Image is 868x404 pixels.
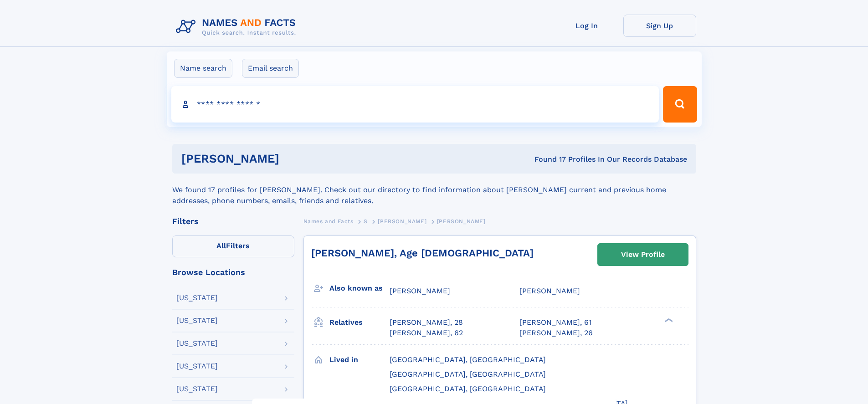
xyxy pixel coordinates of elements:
[390,384,546,393] span: [GEOGRAPHIC_DATA], [GEOGRAPHIC_DATA]
[172,217,294,225] div: Filters
[621,244,665,265] div: View Profile
[390,317,463,327] a: [PERSON_NAME], 28
[519,286,580,295] span: [PERSON_NAME]
[172,15,303,39] img: Logo Names and Facts
[311,247,534,259] a: [PERSON_NAME], Age [DEMOGRAPHIC_DATA]
[176,385,218,393] div: [US_STATE]
[174,59,232,78] label: Name search
[550,15,623,37] a: Log In
[176,363,218,370] div: [US_STATE]
[598,244,688,266] a: View Profile
[176,294,218,302] div: [US_STATE]
[329,352,390,368] h3: Lived in
[171,86,659,123] input: search input
[172,235,294,257] label: Filters
[407,154,687,164] div: Found 17 Profiles In Our Records Database
[663,317,673,323] div: ❯
[176,317,218,324] div: [US_STATE]
[378,218,426,225] span: [PERSON_NAME]
[623,15,696,37] a: Sign Up
[519,328,593,338] a: [PERSON_NAME], 26
[329,315,390,330] h3: Relatives
[172,174,696,206] div: We found 17 profiles for [PERSON_NAME]. Check out our directory to find information about [PERSON...
[329,281,390,296] h3: Also known as
[390,355,546,364] span: [GEOGRAPHIC_DATA], [GEOGRAPHIC_DATA]
[303,215,354,227] a: Names and Facts
[378,215,426,227] a: [PERSON_NAME]
[390,370,546,378] span: [GEOGRAPHIC_DATA], [GEOGRAPHIC_DATA]
[437,218,486,225] span: [PERSON_NAME]
[216,241,226,250] span: All
[176,340,218,347] div: [US_STATE]
[364,215,368,227] a: S
[390,286,450,295] span: [PERSON_NAME]
[364,218,368,225] span: S
[663,86,697,123] button: Search Button
[390,328,463,338] a: [PERSON_NAME], 62
[181,153,407,164] h1: [PERSON_NAME]
[519,317,591,327] a: [PERSON_NAME], 61
[242,59,299,78] label: Email search
[172,268,294,276] div: Browse Locations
